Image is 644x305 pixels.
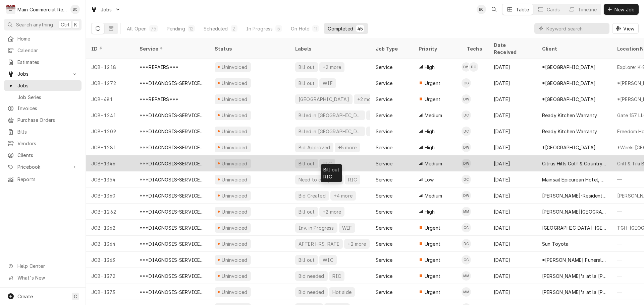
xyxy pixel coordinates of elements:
div: [DATE] [488,123,537,139]
div: Timeline [578,6,597,13]
a: Go to Pricebook [4,161,82,172]
span: Medium [425,192,442,199]
div: [DATE] [488,107,537,123]
div: DC [462,239,471,248]
div: *[GEOGRAPHIC_DATA] [542,96,596,103]
div: DC [469,62,478,72]
span: Urgent [425,224,440,231]
div: [PERSON_NAME]'s at la [PERSON_NAME] [542,273,606,280]
span: View [622,25,636,32]
span: Estimates [17,59,78,66]
div: JOB-481 [86,91,134,107]
div: Bill out [298,160,315,167]
a: Go to What's New [4,272,82,283]
div: On Hold [291,25,310,32]
div: Uninvoiced [221,64,248,71]
button: View [612,23,639,34]
button: Search anythingCtrlK [4,19,82,30]
div: [DATE] [488,268,537,284]
span: Home [17,35,78,42]
div: Uninvoiced [221,144,248,151]
a: Clients [4,150,82,161]
div: [DATE] [488,187,537,204]
span: Calendar [17,47,78,54]
div: Bid needed [298,289,325,296]
div: *[GEOGRAPHIC_DATA] [542,80,596,87]
div: Service [376,112,392,119]
div: BC [477,5,486,14]
div: +2 more [369,128,389,135]
div: Inv. in Progress [298,224,335,231]
span: High [425,64,435,71]
div: [DATE] [488,91,537,107]
div: Service [376,160,392,167]
div: Mainsail Epicurean Hotel, LLC [542,176,606,183]
div: Uninvoiced [221,208,248,215]
div: Labels [295,45,365,52]
div: Dorian Wertz's Avatar [462,191,471,200]
div: Service [376,289,392,296]
div: Dorian Wertz's Avatar [462,159,471,168]
div: Service [376,176,392,183]
div: 5 [277,25,281,32]
span: Low [425,176,434,183]
div: +2 more [322,208,342,215]
span: Urgent [425,96,440,103]
span: Invoices [17,105,78,112]
span: Bills [17,128,78,135]
div: JOB-1362 [86,220,134,236]
div: JOB-1272 [86,75,134,91]
span: New Job [613,6,636,13]
div: +5 more [337,144,357,151]
span: Reports [17,176,78,183]
div: M [6,5,15,14]
div: Bid needed [298,273,325,280]
a: Purchase Orders [4,115,82,126]
a: Home [4,33,82,44]
div: +2 more [322,64,342,71]
div: Bookkeeper Main Commercial's Avatar [477,5,486,14]
div: DW [462,62,471,72]
span: Jobs [17,82,78,89]
div: DW [462,159,471,168]
div: JOB-1346 [86,155,134,171]
div: Status [215,45,283,52]
div: DC [462,127,471,136]
a: Go to Jobs [4,68,82,79]
div: CG [462,223,471,232]
span: Jobs [17,70,68,77]
div: Bill out [298,64,315,71]
div: +2 more [347,240,367,247]
div: Uninvoiced [221,240,248,247]
div: Service [376,224,392,231]
span: High [425,208,435,215]
div: Uninvoiced [221,273,248,280]
span: Jobs [101,6,112,13]
div: Dorian Wertz's Avatar [462,143,471,152]
div: JOB-1360 [86,187,134,204]
div: [DATE] [488,139,537,155]
div: Service [376,80,392,87]
a: Go to Jobs [88,4,123,15]
div: 45 [357,25,363,32]
div: Bookkeeper Main Commercial's Avatar [70,5,80,14]
div: Bill out [298,208,315,215]
div: Table [516,6,529,13]
div: JOB-1281 [86,139,134,155]
div: [PERSON_NAME]-Residential Home [542,192,606,199]
div: Service [376,96,392,103]
a: Go to Help Center [4,260,82,272]
div: Client [542,45,605,52]
div: Ready Kitchen Warranty [542,128,597,135]
span: Urgent [425,240,440,247]
div: JOB-1218 [86,59,134,75]
div: [DATE] [488,204,537,220]
div: 75 [151,25,156,32]
div: Job Type [376,45,408,52]
span: C [74,293,77,300]
a: Vendors [4,138,82,149]
div: 2 [232,25,236,32]
a: Jobs [4,80,82,91]
div: MM [462,287,471,297]
span: High [425,128,435,135]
